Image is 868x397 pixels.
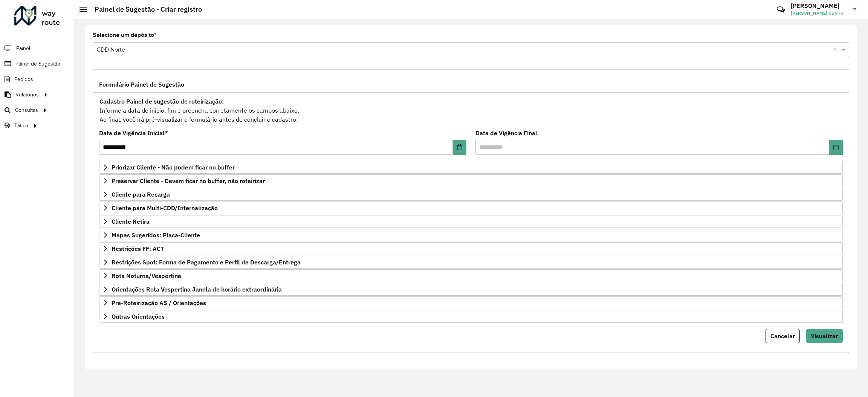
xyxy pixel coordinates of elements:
span: Cancelar [770,332,795,340]
h2: Painel de Sugestão - Criar registro [87,5,202,14]
span: Pre-Roteirização AS / Orientações [112,300,206,306]
span: Restrições FF: ACT [112,246,164,252]
a: Restrições FF: ACT [99,242,843,255]
span: Restrições Spot: Forma de Pagamento e Perfil de Descarga/Entrega [112,259,301,265]
span: Cliente Retira [112,218,150,224]
button: Choose Date [453,140,466,155]
span: Outras Orientações [112,313,165,319]
a: Outras Orientações [99,310,843,323]
button: Choose Date [829,140,843,155]
button: Visualizar [806,329,843,343]
a: Rota Noturna/Vespertina [99,269,843,282]
a: Cliente para Recarga [99,188,843,201]
a: Mapas Sugeridos: Placa-Cliente [99,229,843,241]
span: Clear all [833,45,840,54]
span: Painel de Sugestão [15,60,60,68]
span: Rota Noturna/Vespertina [112,273,181,279]
a: Cliente para Multi-CDD/Internalização [99,202,843,214]
span: Formulário Painel de Sugestão [99,81,184,87]
span: Visualizar [811,332,838,340]
span: Tático [14,122,28,130]
a: Cliente Retira [99,215,843,228]
button: Cancelar [766,329,800,343]
a: Preservar Cliente - Devem ficar no buffer, não roteirizar [99,174,843,187]
span: Cliente para Multi-CDD/Internalização [112,205,218,211]
strong: Cadastro Painel de sugestão de roteirização: [99,98,224,105]
span: Mapas Sugeridos: Placa-Cliente [112,232,200,238]
span: Consultas [15,106,38,114]
span: Pedidos [14,75,33,83]
span: Cliente para Recarga [112,191,170,197]
div: Informe a data de inicio, fim e preencha corretamente os campos abaixo. Ao final, você irá pré-vi... [99,96,843,124]
span: Priorizar Cliente - Não podem ficar no buffer [112,164,235,170]
a: Restrições Spot: Forma de Pagamento e Perfil de Descarga/Entrega [99,256,843,269]
label: Selecione um depósito [93,31,156,40]
span: Relatórios [15,91,39,99]
span: Orientações Rota Vespertina Janela de horário extraordinária [112,286,282,292]
span: Painel [16,44,30,52]
a: Contato Rápido [773,2,789,18]
label: Data de Vigência Final [475,128,537,137]
span: [PERSON_NAME] CUNTO [791,10,847,17]
a: Pre-Roteirização AS / Orientações [99,296,843,309]
label: Data de Vigência Inicial [99,128,168,137]
span: Preservar Cliente - Devem ficar no buffer, não roteirizar [112,178,265,184]
a: Priorizar Cliente - Não podem ficar no buffer [99,161,843,174]
h3: [PERSON_NAME] [791,2,847,9]
a: Orientações Rota Vespertina Janela de horário extraordinária [99,283,843,296]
